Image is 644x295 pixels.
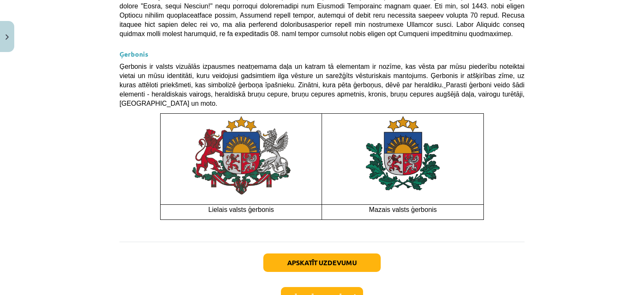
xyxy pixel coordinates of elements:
[190,114,293,197] img: A colorful emblem with lions and a shield Description automatically generated
[208,206,274,213] span: Lielais valsts ģerbonis
[351,114,455,198] img: Latvijas valsts ģerbonis
[119,63,525,107] span: Ģerbonis ir valsts vizuālās izpausmes neatņemama daļa un katram tā elementam ir nozīme, kas vēsta...
[5,34,9,40] img: icon-close-lesson-0947bae3869378f0d4975bcd49f059093ad1ed9edebbc8119c70593378902aed.svg
[119,50,148,58] strong: Ģerbonis
[263,253,381,272] button: Apskatīt uzdevumu
[369,206,437,213] span: Mazais valsts ģerbonis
